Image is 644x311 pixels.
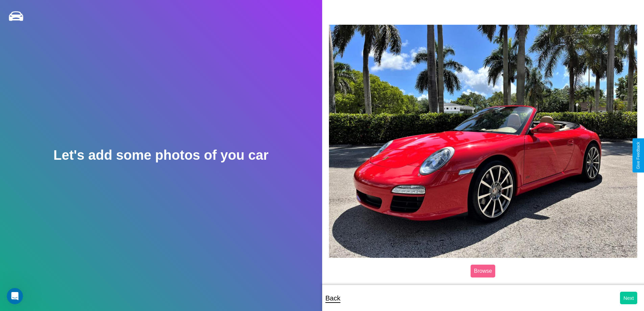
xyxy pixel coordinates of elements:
[329,25,638,258] img: posted
[471,265,495,277] label: Browse
[326,292,340,304] p: Back
[620,292,637,304] button: Next
[7,288,23,304] iframe: Intercom live chat
[636,142,641,169] div: Give Feedback
[53,148,268,163] h2: Let's add some photos of you car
